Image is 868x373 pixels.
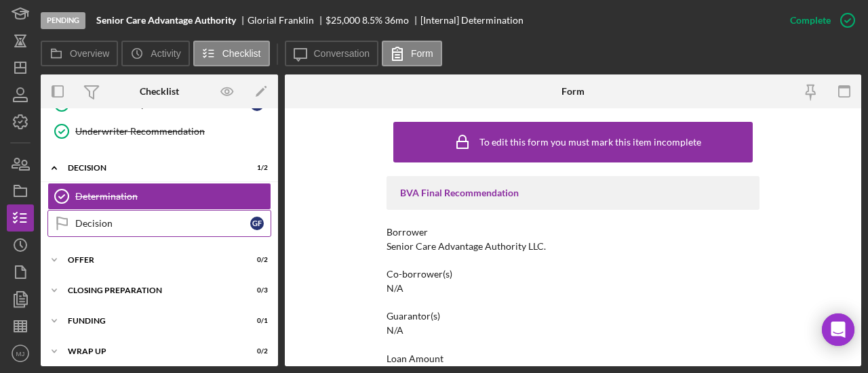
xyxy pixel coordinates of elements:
div: 0 / 1 [243,317,268,325]
label: Form [411,48,433,59]
div: Form [561,86,585,97]
button: Checklist [193,41,270,66]
div: Borrower [387,227,759,238]
a: Determination [47,183,271,210]
a: Underwriter Recommendation [47,118,271,145]
button: Conversation [285,41,379,66]
div: Decision [75,218,250,229]
button: MJ [7,340,34,367]
div: Co-borrower(s) [387,269,759,280]
label: Checklist [222,48,261,59]
a: DecisionGF [47,210,271,237]
b: Senior Care Advantage Authority [96,15,236,26]
div: Guarantor(s) [387,311,759,322]
div: 1 / 2 [243,164,268,172]
div: To edit this form you must mark this item incomplete [479,137,701,148]
button: Overview [41,41,118,66]
div: Loan Amount [387,353,759,364]
div: 36 mo [384,15,409,26]
div: 0 / 2 [243,256,268,264]
div: 8.5 % [362,15,382,26]
div: Funding [68,317,234,325]
div: Closing Preparation [68,286,234,294]
div: Decision [68,164,234,172]
div: Wrap Up [68,347,234,355]
div: BVA Final Recommendation [400,188,746,198]
label: Activity [151,48,180,59]
div: Underwriter Recommendation [75,126,271,137]
span: $25,000 [325,14,360,26]
div: Checklist [140,86,179,97]
div: Glorial Franklin [248,15,325,26]
div: Pending [41,12,85,29]
button: Form [382,41,442,66]
text: MJ [16,350,25,357]
div: Offer [68,256,234,264]
div: G F [250,217,264,230]
div: Senior Care Advantage Authority LLC. [387,241,546,252]
div: 0 / 2 [243,347,268,355]
div: 0 / 3 [243,286,268,294]
div: N/A [387,283,403,294]
button: Activity [121,41,189,66]
button: Complete [776,7,861,34]
div: Open Intercom Messenger [822,313,854,346]
label: Overview [70,48,109,59]
div: Complete [790,7,831,34]
label: Conversation [314,48,370,59]
div: [Internal] Determination [420,15,524,26]
div: N/A [387,325,403,336]
div: Determination [75,191,271,202]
